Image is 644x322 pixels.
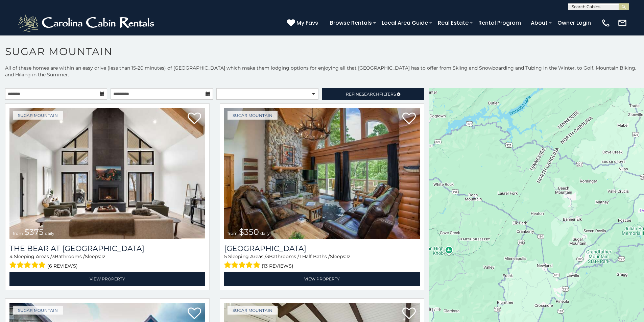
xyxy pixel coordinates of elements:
a: The Bear At Sugar Mountain from $375 daily [9,108,205,239]
span: $375 [24,227,44,237]
span: daily [260,231,270,236]
a: About [527,17,551,29]
span: from [228,231,238,236]
img: Grouse Moor Lodge [224,108,420,239]
h3: The Bear At Sugar Mountain [9,244,205,253]
span: 12 [346,253,351,259]
a: Add to favorites [188,112,201,126]
span: 12 [101,253,105,259]
a: The Bear At [GEOGRAPHIC_DATA] [9,244,205,253]
a: RefineSearchFilters [322,88,424,100]
a: Sugar Mountain [13,306,63,315]
a: Add to favorites [402,112,416,126]
a: Sugar Mountain [13,111,63,120]
a: Sugar Mountain [228,306,278,315]
h3: Grouse Moor Lodge [224,244,420,253]
div: Sleeping Areas / Bathrooms / Sleeps: [224,253,420,270]
span: Search [362,92,379,97]
span: 3 [266,253,269,259]
a: Real Estate [434,17,472,29]
span: 3 [52,253,55,259]
a: Add to favorites [188,307,201,321]
span: daily [45,231,54,236]
span: $350 [239,227,259,237]
a: My Favs [287,19,320,27]
a: View Property [224,272,420,286]
span: (6 reviews) [47,262,78,270]
span: Refine Filters [346,92,396,97]
a: Owner Login [554,17,594,29]
a: Add to favorites [402,307,416,321]
a: Local Area Guide [378,17,431,29]
a: Rental Program [475,17,524,29]
span: 5 [224,253,227,259]
a: Sugar Mountain [228,111,278,120]
span: 1 Half Baths / [299,253,330,259]
img: mail-regular-white.png [618,18,627,28]
img: White-1-2.png [17,13,157,33]
a: View Property [9,272,205,286]
a: Grouse Moor Lodge from $350 daily [224,108,420,239]
div: Sleeping Areas / Bathrooms / Sleeps: [9,253,205,270]
a: [GEOGRAPHIC_DATA] [224,244,420,253]
span: (13 reviews) [262,262,293,270]
span: My Favs [296,19,318,27]
a: Browse Rentals [327,17,375,29]
span: 4 [9,253,13,259]
span: from [13,231,23,236]
img: The Bear At Sugar Mountain [9,108,205,239]
img: phone-regular-white.png [601,18,611,28]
